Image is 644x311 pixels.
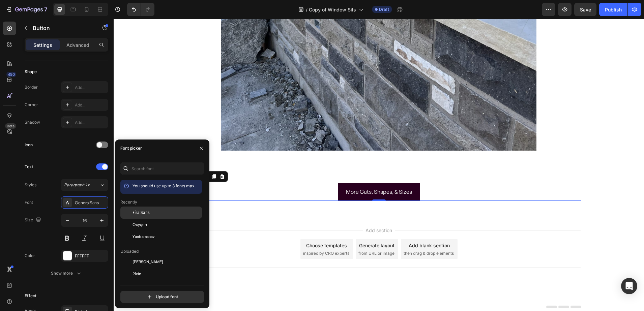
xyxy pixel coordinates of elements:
[75,253,107,259] div: FFFFFF
[580,7,591,12] span: Save
[599,3,627,16] button: Publish
[75,200,107,206] div: GeneralSans
[574,3,596,16] button: Save
[133,183,196,188] span: You should use up to 3 fonts max.
[133,271,141,277] span: Plein
[120,199,137,205] p: Recently
[5,123,16,129] div: Beta
[379,6,389,12] span: Draft
[290,231,340,238] span: then drag & drop elements
[120,291,204,303] button: Upload font
[133,222,147,228] span: Oxygen
[51,270,82,277] div: Show more
[25,164,33,170] div: Text
[605,6,622,13] div: Publish
[295,223,336,230] div: Add blank section
[75,85,107,91] div: Add...
[3,3,50,16] button: 7
[245,223,281,230] div: Generate layout
[6,72,16,77] div: 450
[25,84,38,90] div: Border
[75,102,107,108] div: Add...
[189,231,236,238] span: inspired by CRO experts
[44,5,47,13] p: 7
[25,69,37,75] div: Shape
[71,155,87,161] div: Button
[120,145,142,151] div: Font picker
[33,24,90,32] p: Button
[245,231,281,238] span: from URL or image
[621,278,637,294] div: Open Intercom Messenger
[25,182,36,188] div: Styles
[193,223,233,230] div: Choose templates
[120,162,204,175] input: Search font
[133,259,163,265] span: [PERSON_NAME]
[25,216,42,225] div: Size
[249,208,281,215] span: Add section
[33,41,52,49] p: Settings
[25,142,33,148] div: Icon
[61,179,108,191] button: Paragraph 1*
[25,102,38,108] div: Corner
[114,19,644,311] iframe: Design area
[133,234,154,240] span: Yantramanav
[25,293,36,299] div: Effect
[25,267,108,279] button: Show more
[25,199,33,206] div: Font
[64,182,90,188] span: Paragraph 1*
[224,164,306,182] button: <p>More Cuts, Shapes, &amp; Sizes</p>
[309,6,356,13] span: Copy of Window Sils
[25,119,40,125] div: Shadow
[127,3,154,16] div: Undo/Redo
[133,210,150,216] span: Fira Sans
[25,253,35,259] div: Color
[120,248,139,254] p: Uploaded
[66,41,89,49] p: Advanced
[75,120,107,126] div: Add...
[306,6,308,13] span: /
[146,293,178,300] div: Upload font
[232,168,298,178] p: More Cuts, Shapes, & Sizes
